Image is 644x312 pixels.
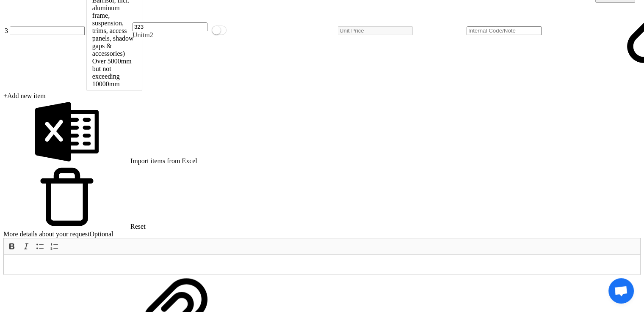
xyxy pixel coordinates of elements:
[133,22,207,31] input: Amount
[3,100,641,165] div: Import items from Excel
[467,26,542,35] input: Internal Code/Note
[3,92,641,100] div: Add new item
[90,230,113,237] span: Optional
[10,26,85,35] input: Model Number
[338,26,413,35] input: Unit Price
[3,165,641,230] div: Reset
[608,278,634,304] a: Open chat
[3,92,7,99] span: +
[3,230,113,237] label: More details about your request
[3,254,641,275] div: Rich Text Editor, main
